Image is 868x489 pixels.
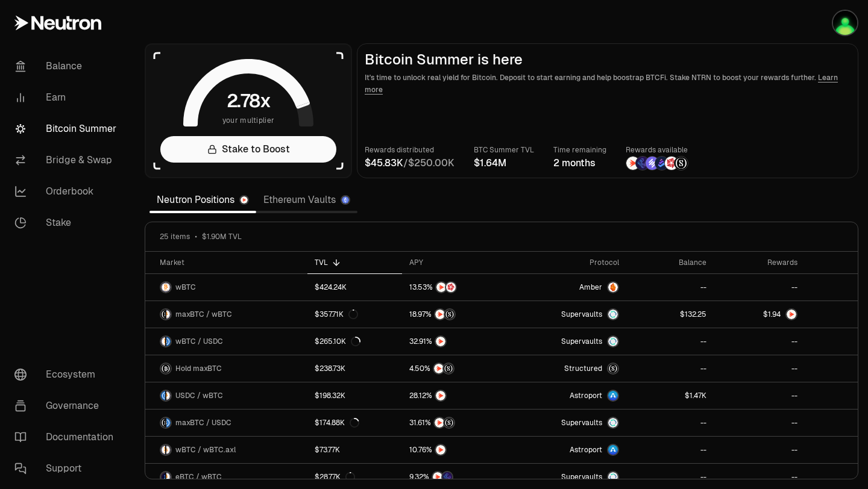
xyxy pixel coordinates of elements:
[402,328,513,355] a: NTRN
[513,274,627,301] a: AmberAmber
[145,274,307,301] a: wBTC LogowBTC
[626,328,714,355] a: --
[409,444,506,456] button: NTRN
[145,410,307,436] a: maxBTC LogoUSDC LogomaxBTC / USDC
[256,188,357,212] a: Ethereum Vaults
[721,258,797,267] div: Rewards
[402,355,513,382] a: NTRNStructured Points
[436,445,445,455] img: NTRN
[634,258,706,267] div: Balance
[675,157,688,170] img: Structured Points
[160,258,300,267] div: Market
[5,207,130,238] a: Stake
[655,157,668,170] img: Bedrock Diamonds
[513,328,627,355] a: SupervaultsSupervaults
[5,145,130,176] a: Bridge & Swap
[513,382,627,409] a: Astroport
[5,51,130,82] a: Balance
[161,391,165,400] img: USDC Logo
[409,390,506,402] button: NTRN
[161,472,165,482] img: eBTC Logo
[161,445,165,455] img: wBTC Logo
[145,437,307,463] a: wBTC LogowBTC.axl LogowBTC / wBTC.axl
[307,355,402,382] a: $238.73K
[513,410,627,436] a: SupervaultsSupervaults
[513,301,627,328] a: SupervaultsSupervaults
[175,364,222,373] span: Hold maxBTC
[315,445,340,455] div: $73.77K
[5,359,130,390] a: Ecosystem
[608,337,618,346] img: Supervaults
[409,417,506,429] button: NTRNStructured Points
[608,282,618,292] img: Amber
[315,418,359,428] div: $174.88K
[307,382,402,409] a: $198.32K
[435,418,444,428] img: NTRN
[608,310,618,319] img: Supervaults
[202,232,242,241] span: $1.90M TVL
[553,156,606,170] div: 2 months
[513,355,627,382] a: StructuredmaxBTC
[160,136,336,163] a: Stake to Boost
[626,274,714,301] a: --
[5,113,130,145] a: Bitcoin Summer
[315,258,395,267] div: TVL
[365,156,454,170] div: /
[714,382,805,409] a: --
[570,391,602,400] span: Astroport
[409,363,506,375] button: NTRNStructured Points
[636,157,649,170] img: EtherFi Points
[342,196,349,204] img: Ethereum Logo
[175,337,223,346] span: wBTC / USDC
[161,418,165,428] img: maxBTC Logo
[166,472,171,482] img: wBTC Logo
[409,258,506,267] div: APY
[145,328,307,355] a: wBTC LogoUSDC LogowBTC / USDC
[626,355,714,382] a: --
[315,282,347,292] div: $424.24K
[436,282,446,292] img: NTRN
[145,382,307,409] a: USDC LogowBTC LogoUSDC / wBTC
[433,472,442,482] img: NTRN
[714,301,805,328] a: NTRN Logo
[222,114,275,126] span: your multiplier
[175,472,222,482] span: eBTC / wBTC
[175,310,232,319] span: maxBTC / wBTC
[434,364,444,373] img: NTRN
[307,274,402,301] a: $424.24K
[166,418,171,428] img: USDC Logo
[561,418,602,428] span: Supervaults
[149,188,256,212] a: Neutron Positions
[5,176,130,207] a: Orderbook
[175,391,223,400] span: USDC / wBTC
[5,390,130,422] a: Governance
[365,72,851,96] p: It's time to unlock real yield for Bitcoin. Deposit to start earning and help boostrap BTCFi. Sta...
[714,437,805,463] a: --
[561,337,602,346] span: Supervaults
[409,335,506,347] button: NTRN
[714,274,805,301] a: --
[665,157,678,170] img: Mars Fragments
[474,144,534,156] p: BTC Summer TVL
[579,282,602,292] span: Amber
[166,337,171,346] img: USDC Logo
[175,418,231,428] span: maxBTC / USDC
[365,51,851,68] h2: Bitcoin Summer is here
[570,445,602,455] span: Astroport
[608,418,618,428] img: Supervaults
[161,310,165,319] img: maxBTC Logo
[315,310,358,319] div: $357.71K
[161,364,171,373] img: maxBTC Logo
[442,472,452,482] img: EtherFi Points
[445,310,454,319] img: Structured Points
[833,11,857,35] img: LEDGER-PHIL
[365,144,454,156] p: Rewards distributed
[160,232,190,241] span: 25 items
[166,391,171,400] img: wBTC Logo
[161,337,165,346] img: wBTC Logo
[608,472,618,482] img: Supervaults
[5,453,130,484] a: Support
[626,157,640,170] img: NTRN
[436,337,445,346] img: NTRN
[787,310,796,319] img: NTRN Logo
